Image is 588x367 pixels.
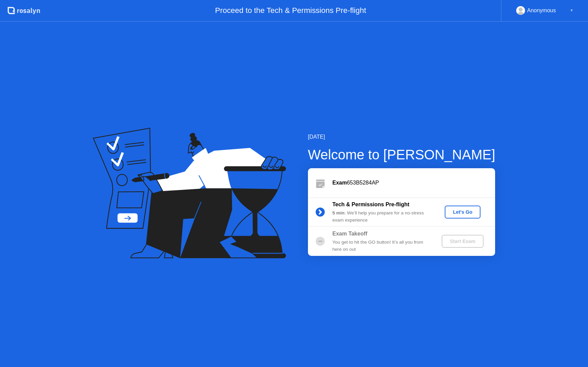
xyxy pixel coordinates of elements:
[527,6,556,15] div: Anonymous
[308,133,495,141] div: [DATE]
[332,180,347,186] b: Exam
[332,202,409,207] b: Tech & Permissions Pre-flight
[332,239,430,253] div: You get to hit the GO button! It’s all you from here on out
[332,231,367,237] b: Exam Takeoff
[332,210,430,224] div: : We’ll help you prepare for a no-stress exam experience
[308,144,495,165] div: Welcome to [PERSON_NAME]
[447,209,478,215] div: Let's Go
[444,239,481,244] div: Start Exam
[445,206,480,219] button: Let's Go
[332,179,495,187] div: 653B5284AP
[442,235,484,248] button: Start Exam
[570,6,573,15] div: ▼
[332,210,345,215] b: 5 min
